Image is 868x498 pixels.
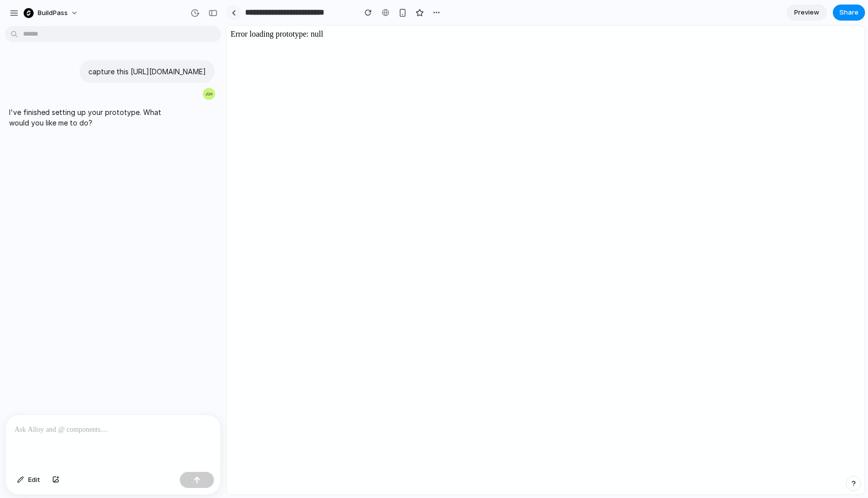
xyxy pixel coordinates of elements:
[839,8,858,18] span: Share
[12,472,45,488] button: Edit
[787,5,827,21] a: Preview
[794,8,819,18] span: Preview
[28,475,40,485] span: Edit
[20,5,83,21] button: BuildPass
[833,5,865,21] button: Share
[88,66,206,77] p: capture this [URL][DOMAIN_NAME]
[38,8,68,18] span: BuildPass
[9,107,177,128] p: I've finished setting up your prototype. What would you like me to do?
[4,4,634,465] body: Error loading prototype: null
